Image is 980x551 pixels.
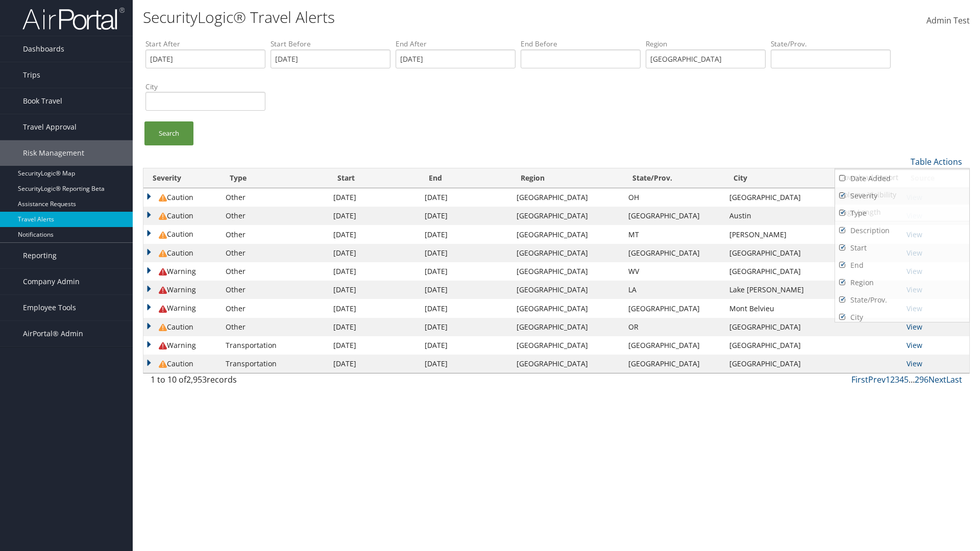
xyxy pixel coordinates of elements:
[835,239,969,257] a: Start
[835,291,969,309] a: State/Prov.
[835,170,969,187] a: Date Added
[23,269,80,294] span: Company Admin
[23,140,84,166] span: Risk Management
[23,243,57,268] span: Reporting
[23,114,77,140] span: Travel Approval
[23,62,40,88] span: Trips
[23,321,83,346] span: AirPortal® Admin
[835,169,969,186] a: Download Report
[835,309,969,326] a: City
[835,187,969,205] a: Severity
[835,274,969,291] a: Region
[23,88,62,114] span: Book Travel
[23,295,76,320] span: Employee Tools
[835,222,969,239] a: Description
[835,257,969,274] a: End
[835,205,969,222] a: Type
[23,36,64,62] span: Dashboards
[22,7,125,31] img: airportal-logo.png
